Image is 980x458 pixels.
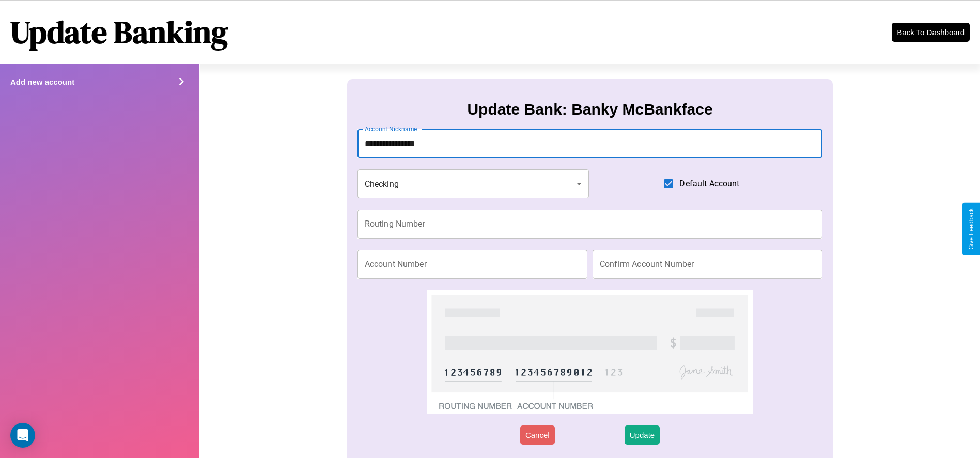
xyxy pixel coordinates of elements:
[467,101,712,118] h3: Update Bank: Banky McBankface
[365,124,417,133] label: Account Nickname
[968,208,975,250] div: Give Feedback
[679,178,739,190] span: Default Account
[357,169,589,198] div: Checking
[625,425,660,445] button: Update
[892,23,970,42] button: Back To Dashboard
[10,11,228,53] h1: Update Banking
[427,290,753,414] img: check
[10,423,35,448] div: Open Intercom Messenger
[10,77,74,86] h4: Add new account
[520,425,555,445] button: Cancel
